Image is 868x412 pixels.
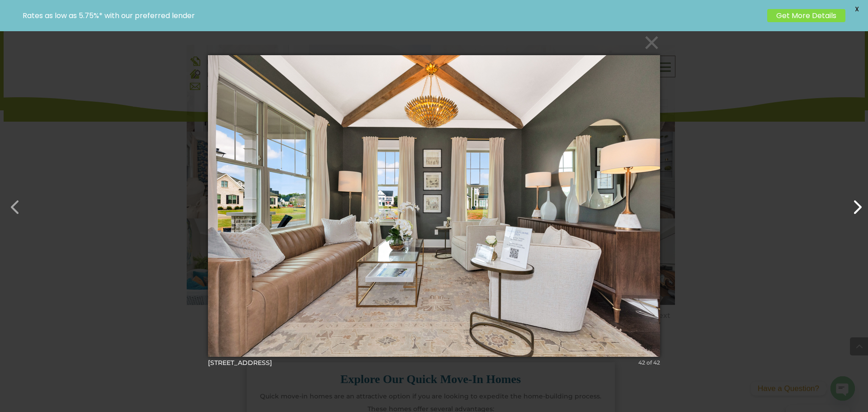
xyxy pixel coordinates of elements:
button: Next (Right arrow key) [842,192,863,213]
button: × [211,33,663,52]
img: undefined [208,37,660,375]
span: X [850,2,863,16]
p: Rates as low as 5.75%* with our preferred lender [23,11,763,20]
div: [STREET_ADDRESS] [208,359,660,367]
a: Get More Details [767,9,845,22]
div: 42 of 42 [638,359,660,367]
